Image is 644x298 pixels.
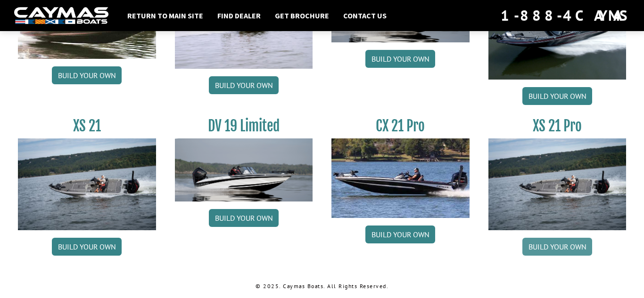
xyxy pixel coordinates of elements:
h3: DV 19 Limited [175,117,313,135]
a: Build your own [52,238,122,256]
img: XS_21_thumbnail.jpg [488,138,627,230]
a: Build your own [52,66,122,84]
a: Build your own [209,209,279,227]
img: dv-19-ban_from_website_for_caymas_connect.png [175,138,313,201]
h3: XS 21 [18,117,156,135]
a: Contact Us [339,9,391,22]
a: Build your own [209,76,279,94]
img: CX-21Pro_thumbnail.jpg [331,138,470,217]
a: Return to main site [123,9,208,22]
a: Build your own [522,238,592,256]
img: XS_21_thumbnail.jpg [18,138,156,230]
div: 1-888-4CAYMAS [501,5,630,26]
a: Build your own [365,226,435,243]
h3: CX 21 Pro [331,117,470,135]
img: white-logo-c9c8dbefe5ff5ceceb0f0178aa75bf4bb51f6bca0971e226c86eb53dfe498488.png [14,7,108,24]
a: Get Brochure [270,9,334,22]
a: Build your own [522,87,592,105]
a: Build your own [365,50,435,68]
p: © 2025. Caymas Boats. All Rights Reserved. [18,282,626,290]
h3: XS 21 Pro [488,117,627,135]
a: Find Dealer [213,9,265,22]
